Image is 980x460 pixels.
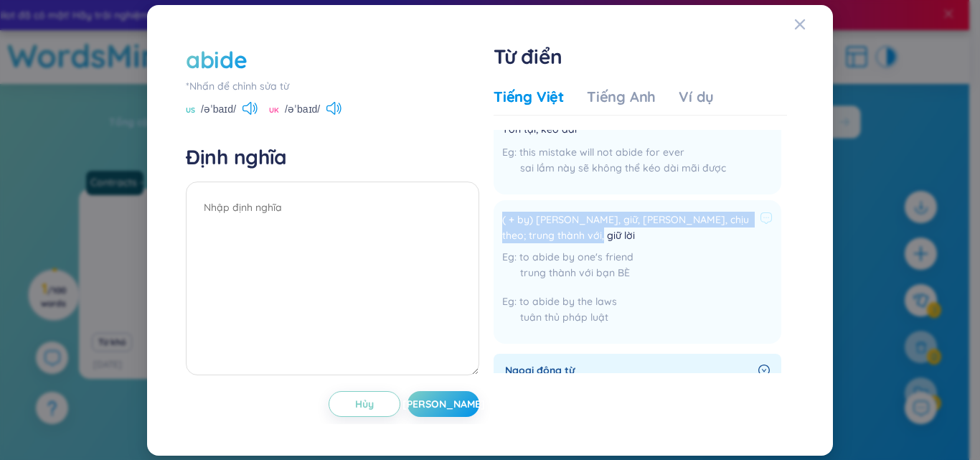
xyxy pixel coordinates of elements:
span: Hủy [355,397,374,411]
span: UK [269,105,279,116]
span: ( + by) [PERSON_NAME], giữ, [PERSON_NAME], chịu theo; trung thành với, giữ lời [502,212,754,243]
span: right-circle [758,365,770,376]
span: US [186,105,195,116]
span: /əˈbaɪd/ [285,101,320,117]
div: abide [186,44,247,75]
span: Ngoại động từ [505,362,753,378]
span: to abide by the laws [519,295,617,308]
div: sai lầm này sẽ không thể kéo dài mãi được [502,160,726,176]
div: *Nhấn để chỉnh sửa từ [186,78,479,94]
button: Close [794,5,833,44]
h1: Từ điển [494,44,787,70]
span: this mistake will not abide for ever [519,146,684,159]
span: to abide by one's friend [519,250,633,263]
div: Ví dụ [679,87,714,107]
span: [PERSON_NAME] [402,397,485,411]
div: Tiếng Anh [587,87,656,107]
span: Tồn tại; kéo dài [502,121,577,139]
div: tuân thủ pháp luật [502,309,773,325]
div: trung thành với bạn BÈ [502,265,773,281]
h4: Định nghĩa [186,144,479,170]
div: Tiếng Việt [494,87,564,107]
span: /əˈbaɪd/ [201,101,236,117]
